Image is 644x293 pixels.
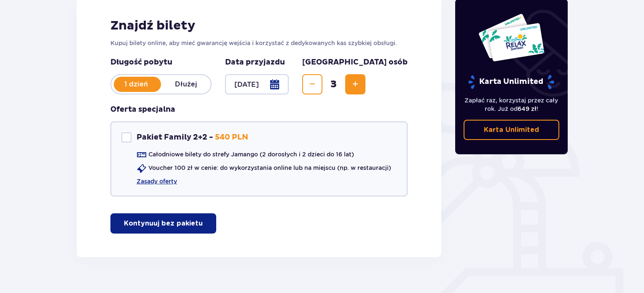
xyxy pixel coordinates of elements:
p: Karta Unlimited [467,75,555,89]
p: Voucher 100 zł w cenie: do wykorzystania online lub na miejscu (np. w restauracji) [148,164,391,172]
p: Kupuj bilety online, aby mieć gwarancję wejścia i korzystać z dedykowanych kas szybkiej obsługi. [110,39,408,47]
p: Dłużej [161,80,211,89]
h2: Znajdź bilety [110,18,408,34]
p: 1 dzień [111,80,161,89]
button: Decrease [302,74,322,94]
p: Oferta specjalna [110,105,175,115]
p: Data przyjazdu [225,57,285,67]
span: 3 [324,78,343,91]
p: 540 PLN [215,132,248,142]
span: 649 zł [518,105,537,112]
p: Zapłać raz, korzystaj przez cały rok. Już od ! [464,96,560,113]
p: Kontynuuj bez pakietu [124,219,203,228]
a: Karta Unlimited [464,120,560,140]
p: Długość pobytu [110,57,212,67]
button: Increase [345,74,365,94]
p: Całodniowe bilety do strefy Jamango (2 dorosłych i 2 dzieci do 16 lat) [148,150,354,159]
p: [GEOGRAPHIC_DATA] osób [302,57,408,67]
button: Kontynuuj bez pakietu [110,213,216,234]
p: Karta Unlimited [484,125,539,134]
a: Zasady oferty [137,177,177,185]
p: Pakiet Family 2+2 - [137,132,213,142]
